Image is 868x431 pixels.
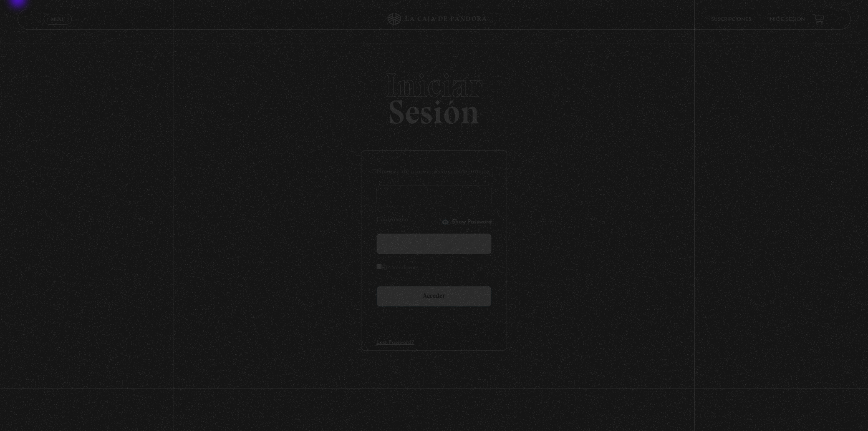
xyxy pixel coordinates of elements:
span: Cerrar [48,23,68,29]
button: Show Password [441,218,492,226]
span: Iniciar [18,69,851,102]
a: View your shopping cart [813,13,825,25]
span: Show Password [452,219,492,225]
h2: Sesión [18,69,851,122]
input: Acceder [376,286,492,307]
span: Menu [51,17,65,22]
a: Suscripciones [711,17,752,22]
label: Contraseña [376,214,439,227]
a: Inicie sesión [768,17,805,22]
label: Nombre de usuario o correo electrónico [376,166,492,179]
a: Lost Password? [376,340,414,345]
input: Recuérdame [376,264,382,269]
label: Recuérdame [376,262,417,275]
